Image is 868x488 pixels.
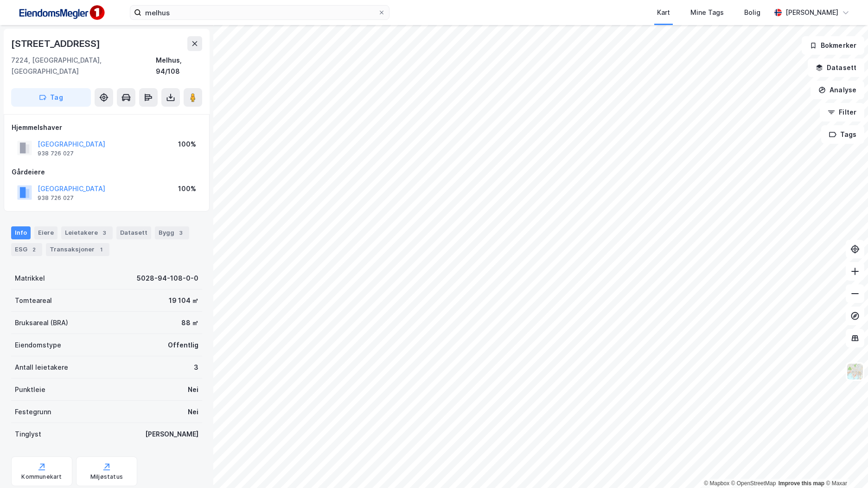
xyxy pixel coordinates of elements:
div: Hjemmelshaver [12,122,202,133]
button: Datasett [808,58,864,77]
div: 5028-94-108-0-0 [137,273,198,284]
button: Filter [820,103,864,122]
img: F4PB6Px+NJ5v8B7XTbfpPpyloAAAAASUVORK5CYII= [15,2,108,23]
div: Bruksareal (BRA) [15,317,68,328]
div: 88 ㎡ [181,317,198,328]
div: Antall leietakere [15,362,68,373]
div: Bygg [155,226,189,239]
div: Mine Tags [690,7,724,18]
div: Gårdeiere [12,167,202,178]
button: Bokmerker [802,36,864,55]
div: Leietakere [61,226,113,239]
div: 1 [96,245,106,254]
button: Tag [11,88,91,107]
div: [PERSON_NAME] [145,429,198,440]
div: 3 [100,228,109,238]
div: Melhus, 94/108 [156,55,202,77]
input: Søk på adresse, matrikkel, gårdeiere, leietakere eller personer [141,6,378,19]
div: Nei [188,406,198,417]
div: Eiere [34,226,57,239]
div: [PERSON_NAME] [785,7,838,18]
a: Improve this map [779,480,824,487]
a: OpenStreetMap [731,480,776,487]
button: Analyse [811,81,864,99]
a: Mapbox [704,480,729,487]
div: Matrikkel [15,273,45,284]
div: 2 [29,245,38,254]
div: Datasett [116,226,151,239]
div: ESG [11,243,42,256]
button: Tags [821,125,864,144]
div: [STREET_ADDRESS] [11,36,102,51]
div: Eiendomstype [15,340,61,351]
div: 3 [194,362,198,373]
div: Offentlig [168,340,198,351]
div: Punktleie [15,384,45,395]
div: Festegrunn [15,406,51,417]
div: Tomteareal [15,295,52,306]
iframe: Chat Widget [822,443,868,488]
div: 7224, [GEOGRAPHIC_DATA], [GEOGRAPHIC_DATA] [11,55,156,77]
div: 938 726 027 [38,150,74,157]
div: Bolig [744,7,760,18]
div: Info [11,226,31,239]
img: Z [846,363,864,380]
div: Kontrollprogram for chat [822,443,868,488]
div: 19 104 ㎡ [169,295,198,306]
div: Kart [657,7,670,18]
div: Nei [188,384,198,395]
div: 938 726 027 [38,194,74,202]
div: 100% [178,183,196,194]
div: Kommunekart [21,473,62,481]
div: 100% [178,139,196,150]
div: 3 [176,228,185,238]
div: Tinglyst [15,429,41,440]
div: Miljøstatus [90,473,123,481]
div: Transaksjoner [46,243,109,256]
